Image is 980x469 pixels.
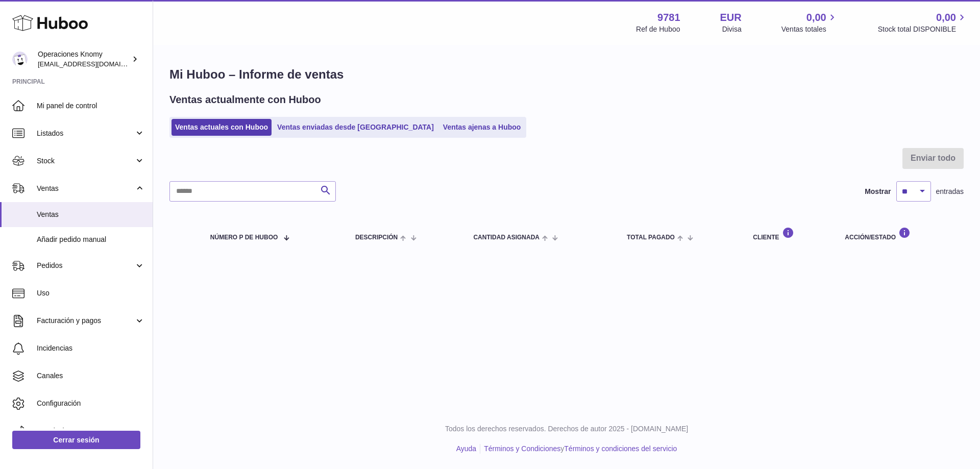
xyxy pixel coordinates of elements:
span: Mi panel de control [37,101,145,111]
a: Ventas ajenas a Huboo [439,119,525,136]
span: entradas [936,187,964,196]
div: Divisa [722,24,742,34]
span: número P de Huboo [210,234,278,241]
span: Total pagado [627,234,675,241]
span: [EMAIL_ADDRESS][DOMAIN_NAME] [38,60,150,68]
span: Cantidad ASIGNADA [473,234,540,241]
div: Acción/Estado [845,227,953,241]
span: Ventas totales [781,24,838,34]
span: Stock total DISPONIBLE [878,24,968,34]
a: 0,00 Ventas totales [781,11,838,34]
strong: 9781 [657,11,680,24]
a: 0,00 Stock total DISPONIBLE [878,11,968,34]
div: Cliente [753,227,824,241]
span: Listados [37,129,134,138]
span: Facturación y pagos [37,316,134,326]
span: Pedidos [37,261,134,270]
span: Canales [37,371,145,381]
span: 0,00 [936,11,956,24]
h1: Mi Huboo – Informe de ventas [169,66,964,83]
span: Devoluciones [37,426,145,436]
a: Ventas enviadas desde [GEOGRAPHIC_DATA] [274,119,437,136]
span: Incidencias [37,343,145,353]
span: Ventas [37,210,145,219]
span: Stock [37,156,134,166]
span: Configuración [37,399,145,408]
div: Ref de Huboo [636,24,680,34]
img: operaciones@selfkit.com [12,52,28,67]
span: 0,00 [806,11,826,24]
span: Descripción [355,234,398,241]
p: Todos los derechos reservados. Derechos de autor 2025 - [DOMAIN_NAME] [161,424,972,434]
a: Términos y condiciones del servicio [564,445,677,453]
div: Operaciones Knomy [38,50,130,69]
a: Términos y Condiciones [484,445,560,453]
span: Ventas [37,184,134,193]
strong: EUR [720,11,742,24]
a: Cerrar sesión [12,431,140,449]
a: Ventas actuales con Huboo [171,119,272,136]
h2: Ventas actualmente con Huboo [169,93,321,107]
li: y [480,444,677,454]
span: Uso [37,288,145,298]
a: Ayuda [456,445,476,453]
span: Añadir pedido manual [37,235,145,244]
label: Mostrar [865,187,891,196]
